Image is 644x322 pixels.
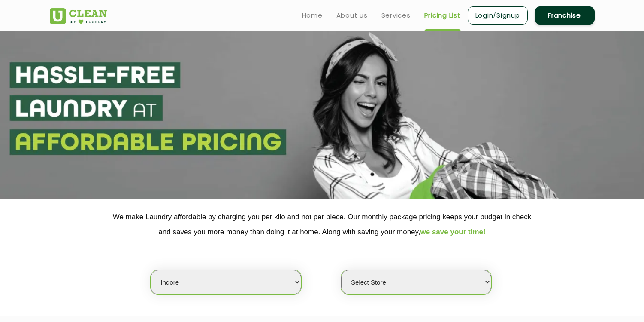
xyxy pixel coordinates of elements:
[336,10,368,21] a: About us
[420,228,486,236] span: we save your time!
[424,10,461,21] a: Pricing List
[468,6,528,25] a: Login/Signup
[535,6,595,25] a: Franchise
[302,10,323,21] a: Home
[50,8,107,24] img: UClean Laundry and Dry Cleaning
[50,209,595,239] p: We make Laundry affordable by charging you per kilo and not per piece. Our monthly package pricin...
[381,10,411,21] a: Services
